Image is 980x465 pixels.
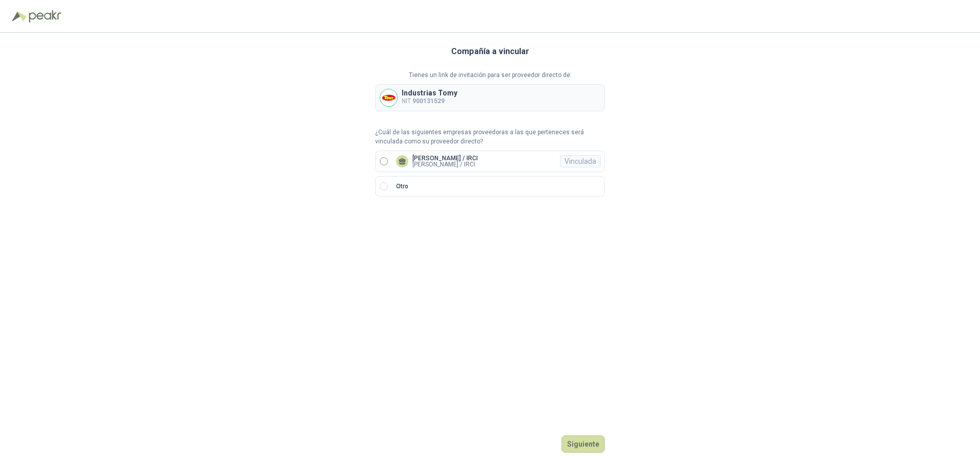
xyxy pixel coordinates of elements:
img: Company Logo [380,89,397,106]
p: ¿Cuál de las siguientes empresas proveedoras a las que perteneces será vinculada como su proveedo... [375,128,605,147]
p: [PERSON_NAME] / IRCI [412,161,478,167]
img: Peakr [29,10,61,22]
h3: Compañía a vincular [451,45,529,58]
p: NIT [402,96,457,106]
b: 900131529 [412,97,445,105]
p: [PERSON_NAME] / IRCI [412,155,478,161]
button: Siguiente [561,435,605,453]
div: Vinculada [560,155,601,167]
p: Tienes un link de invitación para ser proveedor directo de: [375,70,605,80]
p: Industrias Tomy [402,89,457,96]
p: Otro [396,182,408,191]
img: Logo [12,11,27,21]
